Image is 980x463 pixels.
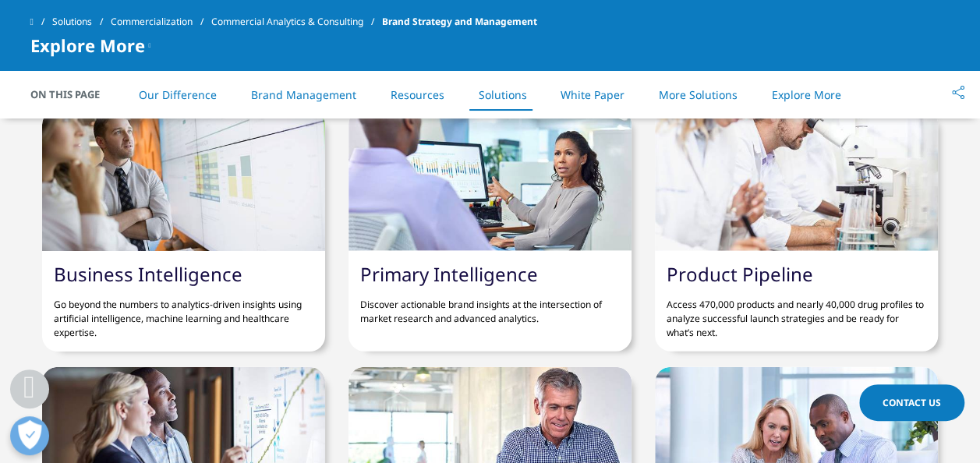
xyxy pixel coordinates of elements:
[111,8,211,36] a: Commercialization
[54,286,313,340] p: Go beyond the numbers to analytics-driven insights using artificial intelligence, machine learnin...
[667,261,813,287] a: Product Pipeline
[54,261,242,287] a: Business Intelligence
[659,87,738,102] a: More Solutions
[859,384,964,421] a: Contact Us
[360,286,620,326] p: Discover actionable brand insights at the intersection of market research and advanced analytics.
[139,87,217,102] a: Our Difference
[211,8,382,36] a: Commercial Analytics & Consulting
[772,87,841,102] a: Explore More
[251,87,356,102] a: Brand Management
[360,261,538,287] a: Primary Intelligence
[382,8,537,36] span: Brand Strategy and Management
[52,8,111,36] a: Solutions
[391,87,444,102] a: Resources
[30,36,145,55] span: Explore More
[883,396,941,409] span: Contact Us
[478,87,526,102] a: Solutions
[667,286,926,340] p: Access 470,000 products and nearly 40,000 drug profiles to analyze successful launch strategies a...
[10,416,49,455] button: Abrir preferências
[30,87,116,102] span: On This Page
[561,87,624,102] a: White Paper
